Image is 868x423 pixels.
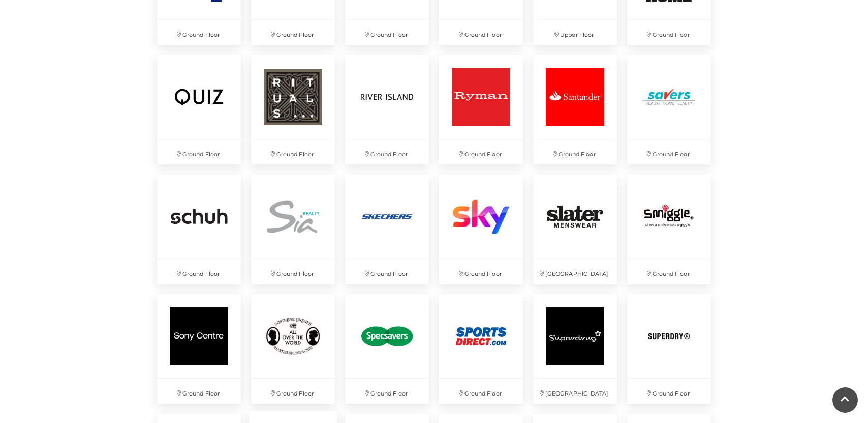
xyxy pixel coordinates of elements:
[345,139,429,164] p: Ground Floor
[622,289,716,409] a: Ground Floor
[246,50,340,170] a: Ground Floor
[622,50,716,170] a: Ground Floor
[439,20,523,45] p: Ground Floor
[439,139,523,164] p: Ground Floor
[345,379,429,404] p: Ground Floor
[340,289,434,409] a: Ground Floor
[157,139,241,164] p: Ground Floor
[627,139,711,164] p: Ground Floor
[251,20,335,45] p: Ground Floor
[251,379,335,404] p: Ground Floor
[533,259,617,284] p: [GEOGRAPHIC_DATA]
[340,170,434,289] a: Ground Floor
[157,259,241,284] p: Ground Floor
[528,50,622,170] a: Ground Floor
[533,379,617,404] p: [GEOGRAPHIC_DATA]
[528,170,622,289] a: [GEOGRAPHIC_DATA]
[627,259,711,284] p: Ground Floor
[627,379,711,404] p: Ground Floor
[157,379,241,404] p: Ground Floor
[434,50,528,170] a: Ground Floor
[345,20,429,45] p: Ground Floor
[157,20,241,45] p: Ground Floor
[533,20,617,45] p: Upper Floor
[152,50,246,170] a: Ground Floor
[251,139,335,164] p: Ground Floor
[152,170,246,289] a: Ground Floor
[340,50,434,170] a: Ground Floor
[627,20,711,45] p: Ground Floor
[528,289,622,409] a: [GEOGRAPHIC_DATA]
[434,170,528,289] a: Ground Floor
[152,289,246,409] a: Ground Floor
[246,289,340,409] a: Ground Floor
[533,139,617,164] p: Ground Floor
[439,259,523,284] p: Ground Floor
[246,170,340,289] a: Ground Floor
[622,170,716,289] a: Ground Floor
[439,379,523,404] p: Ground Floor
[434,289,528,409] a: Ground Floor
[345,259,429,284] p: Ground Floor
[251,259,335,284] p: Ground Floor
